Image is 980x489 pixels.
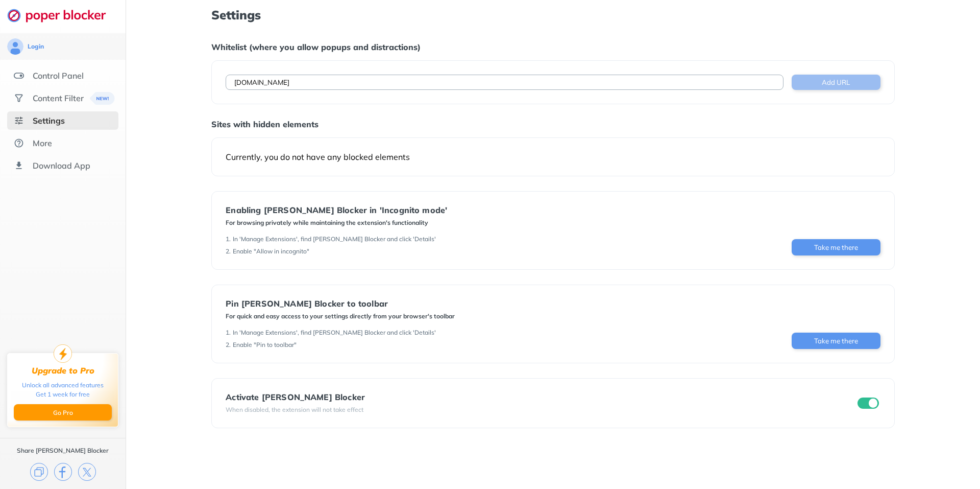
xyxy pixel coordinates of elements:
div: Upgrade to Pro [32,366,94,376]
div: Login [28,42,44,51]
div: For browsing privately while maintaining the extension's functionality [226,219,447,227]
img: avatar.svg [7,38,23,55]
img: x.svg [78,463,96,481]
div: Enable "Allow in incognito" [233,247,309,255]
div: Download App [33,160,90,171]
div: More [33,138,52,148]
div: Enable "Pin to toolbar" [233,341,297,349]
div: In 'Manage Extensions', find [PERSON_NAME] Blocker and click 'Details' [233,235,436,243]
img: menuBanner.svg [89,92,114,105]
div: Activate [PERSON_NAME] Blocker [226,392,365,402]
div: Currently, you do not have any blocked elements [226,152,880,162]
div: When disabled, the extension will not take effect [226,406,365,414]
button: Add URL [792,75,880,90]
div: 2 . [226,341,231,349]
button: Take me there [792,333,880,349]
img: upgrade-to-pro.svg [54,344,72,363]
button: Go Pro [14,404,112,421]
img: social.svg [14,93,24,103]
div: Share [PERSON_NAME] Blocker [17,447,109,455]
div: Whitelist (where you allow popups and distractions) [211,42,894,52]
div: Pin [PERSON_NAME] Blocker to toolbar [226,299,455,308]
div: For quick and easy access to your settings directly from your browser's toolbar [226,312,455,320]
button: Take me there [792,239,880,255]
div: Get 1 week for free [36,390,90,399]
div: Sites with hidden elements [211,119,894,129]
div: Content Filter [33,93,84,103]
input: Example: twitter.com [226,75,783,90]
div: Settings [33,115,65,126]
h1: Settings [211,8,894,21]
img: facebook.svg [54,463,72,481]
div: Unlock all advanced features [22,381,104,390]
img: download-app.svg [14,160,24,171]
div: Enabling [PERSON_NAME] Blocker in 'Incognito mode' [226,205,447,215]
img: copy.svg [30,463,48,481]
img: logo-webpage.svg [7,8,117,22]
div: 1 . [226,235,231,243]
img: settings-selected.svg [14,115,24,126]
div: 1 . [226,329,231,337]
img: about.svg [14,138,24,148]
div: Control Panel [33,71,84,81]
div: In 'Manage Extensions', find [PERSON_NAME] Blocker and click 'Details' [233,329,436,337]
img: features.svg [14,71,24,81]
div: 2 . [226,247,231,255]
